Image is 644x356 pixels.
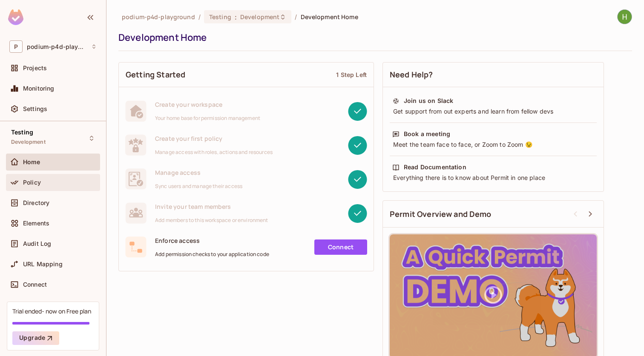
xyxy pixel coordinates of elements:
a: Connect [314,239,367,255]
span: Home [23,159,40,165]
span: Manage access with roles, actions and resources [155,149,273,156]
div: Read Documentation [404,163,466,171]
span: Projects [23,65,47,71]
img: Haresh Pudipeddi [618,10,632,24]
span: Settings [23,105,47,112]
span: Monitoring [23,85,55,92]
span: P [9,40,23,53]
span: Create your first policy [155,134,273,142]
span: Directory [23,199,49,206]
li: / [198,13,201,21]
span: Add members to this workspace or environment [155,217,268,224]
span: Development [240,13,279,21]
li: / [295,13,297,21]
span: Invite your team members [155,202,268,211]
span: Sync users and manage their access [155,183,242,190]
span: Permit Overview and Demo [390,209,492,219]
div: 1 Step Left [336,71,367,79]
div: Trial ended- now on Free plan [12,307,91,315]
div: Development Home [118,31,628,44]
span: Testing [209,13,231,21]
span: Workspace: podium-p4d-playground [27,43,86,50]
span: the active workspace [122,13,195,21]
span: Policy [23,179,41,186]
div: Meet the team face to face, or Zoom to Zoom 😉 [392,140,594,149]
span: Your home base for permission management [155,115,260,122]
span: Elements [23,220,49,227]
span: Connect [23,281,47,288]
span: Add permission checks to your application code [155,251,269,258]
button: Upgrade [12,331,59,345]
span: Enforce access [155,236,269,245]
span: Getting Started [126,69,185,80]
img: SReyMgAAAABJRU5ErkJggg== [8,9,23,25]
div: Everything there is to know about Permit in one place [392,174,594,182]
span: Development Home [301,13,358,21]
span: Testing [11,129,33,136]
span: : [234,14,237,20]
div: Get support from out experts and learn from fellow devs [392,107,594,116]
span: URL Mapping [23,261,63,268]
span: Development [11,139,46,145]
div: Join us on Slack [404,97,453,105]
span: Need Help? [390,69,433,80]
span: Manage access [155,168,242,177]
span: Audit Log [23,240,51,247]
span: Create your workspace [155,100,260,108]
div: Book a meeting [404,130,450,138]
